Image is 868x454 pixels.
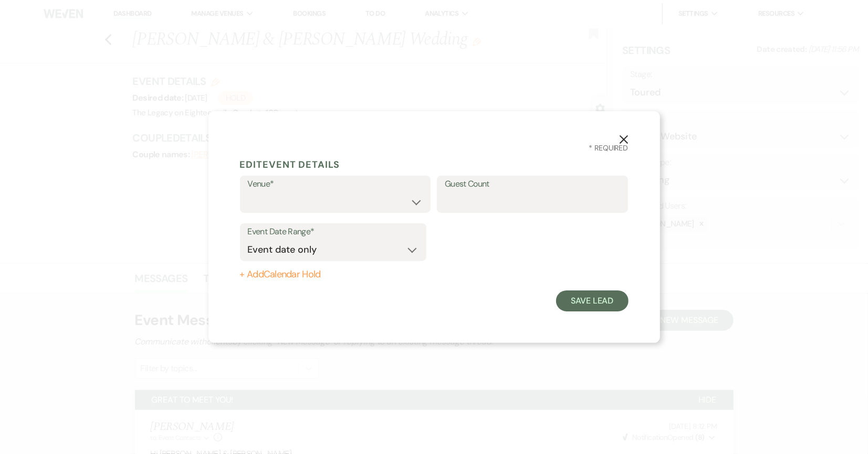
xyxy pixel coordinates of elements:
[240,269,426,280] button: + AddCalendar Hold
[240,143,629,154] h3: * Required
[248,177,423,192] label: Venue*
[240,157,629,172] h5: Edit Event Details
[248,224,419,240] label: Event Date Range*
[445,177,620,192] label: Guest Count
[556,290,628,311] button: Save Lead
